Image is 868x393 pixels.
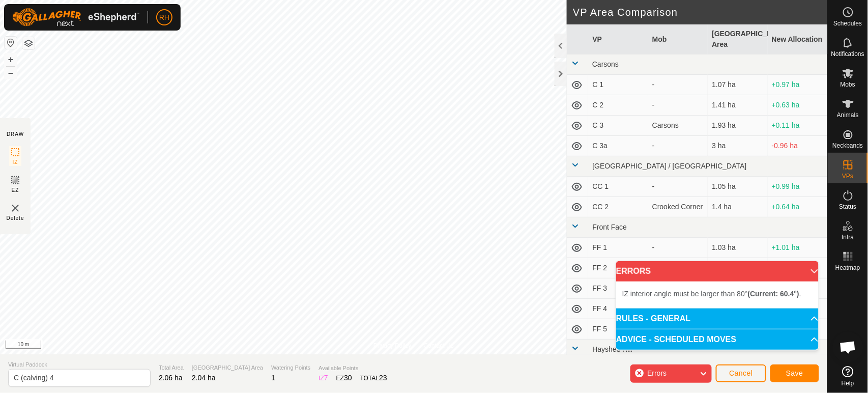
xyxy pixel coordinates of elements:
td: 1.03 ha [708,238,767,258]
span: 7 [324,374,328,382]
button: Save [770,364,819,382]
td: 3 ha [708,136,767,156]
h2: VP Area Comparison [573,6,827,18]
span: RULES - GENERAL [616,315,691,323]
span: Total Area [159,363,184,372]
td: C 2 [588,95,648,116]
span: Cancel [729,369,753,377]
td: 1.41 ha [708,95,767,116]
div: - [652,79,704,90]
span: Neckbands [832,143,863,149]
td: C 3 [588,116,648,136]
div: Crooked Corner [652,202,704,212]
div: DRAW [7,130,24,138]
span: Status [839,204,856,210]
td: +0.11 ha [768,116,827,136]
span: EZ [12,186,19,194]
td: 1.05 ha [708,177,767,197]
span: RH [159,12,169,23]
button: Cancel [716,364,766,382]
td: 1.4 ha [708,197,767,217]
span: Save [786,369,803,377]
span: Hayshed Hill [592,345,632,353]
span: [GEOGRAPHIC_DATA] / [GEOGRAPHIC_DATA] [592,162,746,170]
img: Gallagher Logo [12,8,139,26]
td: +0.07 ha [768,258,827,278]
th: [GEOGRAPHIC_DATA] Area [708,24,767,54]
button: + [5,53,17,66]
img: VP [9,202,21,214]
div: EZ [336,373,352,383]
a: Help [828,362,868,390]
p-accordion-content: ERRORS [616,282,819,308]
span: 2.06 ha [159,374,183,382]
button: – [5,67,17,79]
button: Reset Map [5,37,17,49]
span: Help [842,380,854,386]
span: 30 [344,374,352,382]
td: FF 5 [588,319,648,340]
td: +0.99 ha [768,177,827,197]
td: FF 1 [588,238,648,258]
p-accordion-header: RULES - GENERAL [616,308,819,329]
a: Privacy Policy [373,341,412,350]
span: VPs [842,173,853,179]
button: Map Layers [22,37,35,49]
p-accordion-header: ADVICE - SCHEDULED MOVES [616,329,819,350]
span: [GEOGRAPHIC_DATA] Area [192,363,263,372]
td: C 3a [588,136,648,156]
td: C 1 [588,75,648,95]
span: Mobs [841,81,855,88]
td: CC 1 [588,177,648,197]
td: +0.97 ha [768,75,827,95]
div: - [652,242,704,253]
td: 1.97 ha [708,258,767,278]
td: +0.64 ha [768,197,827,217]
div: Open chat [833,332,863,362]
span: Heatmap [835,265,860,271]
td: FF 2 [588,258,648,278]
td: FF 4 [588,299,648,319]
span: Available Points [319,364,387,373]
th: Mob [648,24,708,54]
div: - [652,100,704,110]
span: IZ interior angle must be larger than 80° . [622,290,801,298]
span: Delete [7,214,24,222]
span: Carsons [592,60,619,68]
span: Infra [842,234,854,240]
td: -0.96 ha [768,136,827,156]
th: VP [588,24,648,54]
th: New Allocation [768,24,827,54]
a: Contact Us [424,341,454,350]
span: Notifications [831,51,864,57]
div: Carsons [652,120,704,131]
td: 1.93 ha [708,116,767,136]
td: +1.01 ha [768,238,827,258]
span: ADVICE - SCHEDULED MOVES [616,335,736,344]
span: 23 [379,374,387,382]
span: ERRORS [616,267,651,275]
div: - [652,141,704,151]
span: Errors [647,369,667,377]
span: 2.04 ha [192,374,216,382]
span: Virtual Paddock [8,360,151,369]
div: IZ [319,373,328,383]
span: Watering Points [271,363,310,372]
td: FF 3 [588,278,648,299]
b: (Current: 60.4°) [748,290,799,298]
span: IZ [13,158,18,166]
div: TOTAL [360,373,387,383]
span: Schedules [833,20,862,26]
td: +0.63 ha [768,95,827,116]
span: Animals [837,112,859,118]
p-accordion-header: ERRORS [616,261,819,282]
div: - [652,181,704,192]
td: CC 2 [588,197,648,217]
td: 1.07 ha [708,75,767,95]
span: 1 [271,374,275,382]
span: Front Face [592,223,627,231]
